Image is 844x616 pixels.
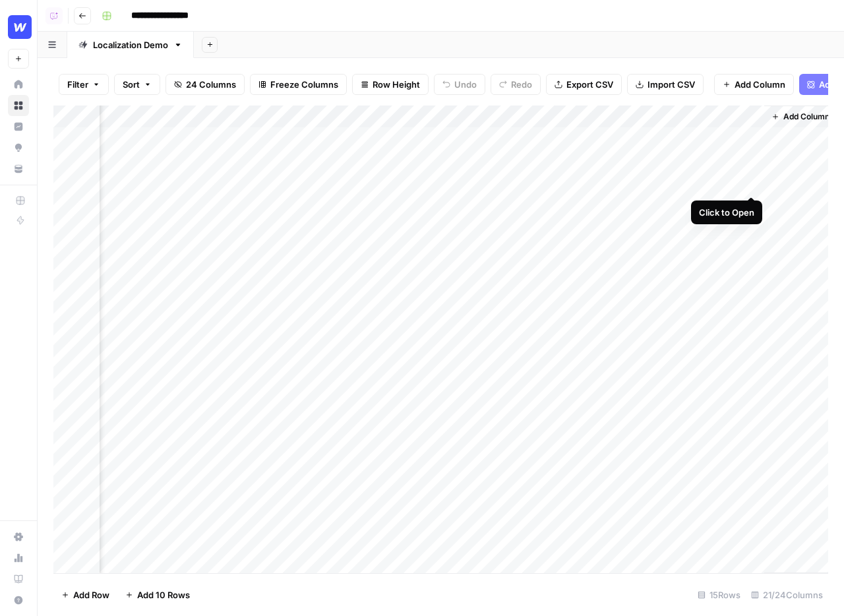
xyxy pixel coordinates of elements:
[648,78,695,91] span: Import CSV
[166,74,245,95] button: 24 Columns
[59,74,109,95] button: Filter
[511,78,532,91] span: Redo
[114,74,160,95] button: Sort
[766,108,835,125] button: Add Column
[73,588,109,601] span: Add Row
[270,78,338,91] span: Freeze Columns
[373,78,420,91] span: Row Height
[8,590,29,611] button: Help + Support
[627,74,704,95] button: Import CSV
[434,74,485,95] button: Undo
[352,74,429,95] button: Row Height
[546,74,622,95] button: Export CSV
[250,74,347,95] button: Freeze Columns
[67,78,88,91] span: Filter
[117,584,198,605] button: Add 10 Rows
[692,584,746,605] div: 15 Rows
[8,74,29,95] a: Home
[454,78,477,91] span: Undo
[53,584,117,605] button: Add Row
[714,74,794,95] button: Add Column
[67,32,194,58] a: Localization Demo
[8,116,29,137] a: Insights
[123,78,140,91] span: Sort
[699,206,754,219] div: Click to Open
[735,78,785,91] span: Add Column
[8,11,29,44] button: Workspace: Webflow
[8,569,29,590] a: Learning Hub
[8,137,29,158] a: Opportunities
[8,526,29,547] a: Settings
[566,78,613,91] span: Export CSV
[137,588,190,601] span: Add 10 Rows
[8,15,32,39] img: Webflow Logo
[783,111,829,123] span: Add Column
[746,584,828,605] div: 21/24 Columns
[93,38,168,51] div: Localization Demo
[8,158,29,179] a: Your Data
[186,78,236,91] span: 24 Columns
[491,74,541,95] button: Redo
[8,95,29,116] a: Browse
[8,547,29,569] a: Usage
